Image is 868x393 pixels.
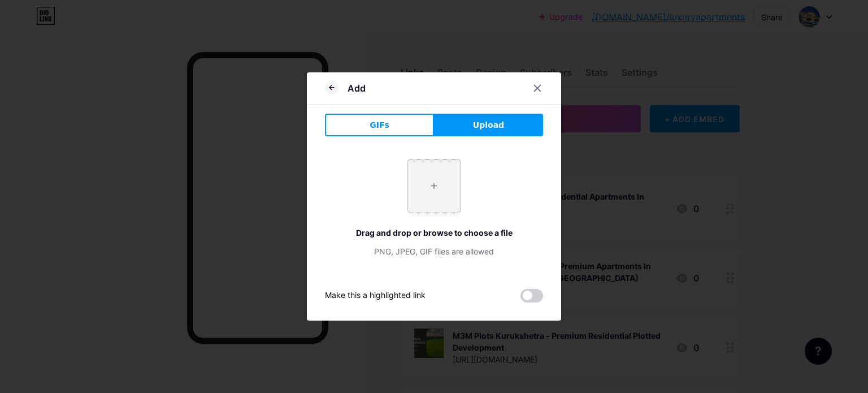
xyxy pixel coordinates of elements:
span: GIFs [370,119,389,131]
button: Upload [434,114,543,136]
div: Drag and drop or browse to choose a file [325,227,543,239]
span: Upload [473,119,504,131]
div: Make this a highlighted link [325,289,426,303]
div: PNG, JPEG, GIF files are allowed [325,245,543,257]
div: Add [348,81,366,95]
button: GIFs [325,114,434,136]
